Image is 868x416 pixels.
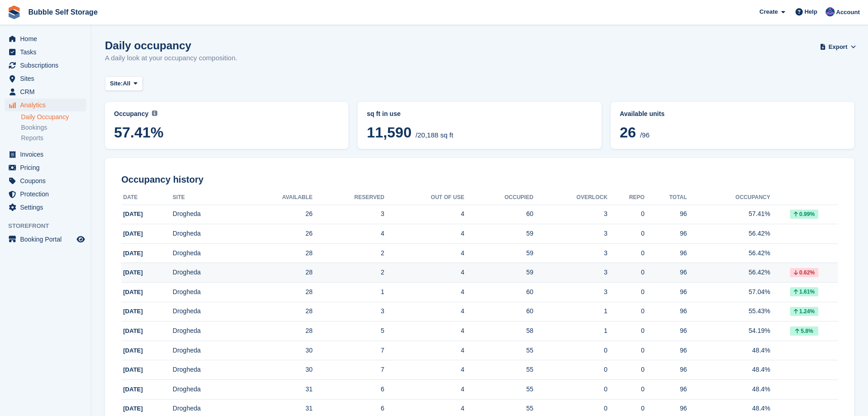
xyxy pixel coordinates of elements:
div: 0 [533,346,608,355]
div: 0 [608,326,645,336]
td: 28 [240,243,313,263]
span: Booking Portal [20,233,75,246]
div: 0 [608,209,645,219]
div: 0.62% [790,268,818,277]
td: 57.04% [687,283,770,302]
th: Occupancy [687,190,770,205]
a: menu [5,59,86,72]
div: 55 [464,346,533,355]
td: 5 [312,321,384,341]
span: Site: [110,79,123,88]
abbr: Current percentage of units occupied or overlocked [620,109,845,119]
td: 4 [385,205,464,224]
div: 0 [533,404,608,413]
a: menu [5,148,86,161]
span: 57.41% [114,124,339,141]
td: 4 [385,263,464,283]
span: sq ft in use [367,110,400,117]
a: menu [5,85,86,98]
span: [DATE] [123,211,143,217]
td: 28 [240,302,313,321]
h1: Daily occupancy [105,39,237,52]
th: Site [173,190,240,205]
div: 58 [464,326,533,336]
div: 0 [608,229,645,238]
abbr: Current breakdown of %{unit} occupied [367,109,592,119]
td: 7 [312,341,384,360]
td: 4 [385,380,464,400]
span: Occupancy [114,110,148,117]
td: Drogheda [173,360,240,380]
div: 59 [464,229,533,238]
td: 30 [240,360,313,380]
span: Protection [20,188,75,200]
span: [DATE] [123,250,143,257]
div: 3 [533,287,608,297]
td: 31 [240,380,313,400]
span: Invoices [20,148,75,161]
td: 4 [385,341,464,360]
td: Drogheda [173,341,240,360]
a: Preview store [75,234,86,245]
td: 4 [385,283,464,302]
div: 0 [608,346,645,355]
div: 0 [608,365,645,374]
td: 28 [240,283,313,302]
span: Settings [20,201,75,214]
div: 0 [608,287,645,297]
div: 60 [464,287,533,297]
span: [DATE] [123,230,143,237]
div: 0 [608,384,645,394]
td: 4 [312,224,384,244]
td: 96 [645,360,687,380]
span: All [123,79,130,88]
td: 48.4% [687,360,770,380]
div: 3 [533,229,608,238]
td: 2 [312,263,384,283]
div: 5.8% [790,326,818,336]
span: Subscriptions [20,59,75,72]
td: Drogheda [173,380,240,400]
span: Home [20,32,75,45]
span: Account [836,8,860,17]
button: Export [821,39,854,54]
div: 0 [608,404,645,413]
span: Sites [20,72,75,85]
td: 96 [645,302,687,321]
td: Drogheda [173,224,240,244]
div: 3 [533,268,608,277]
td: 28 [240,321,313,341]
td: 96 [645,321,687,341]
td: Drogheda [173,205,240,224]
td: 4 [385,224,464,244]
a: Bubble Self Storage [25,5,101,20]
td: 56.42% [687,243,770,263]
span: CRM [20,85,75,98]
td: Drogheda [173,283,240,302]
td: 96 [645,205,687,224]
td: 56.42% [687,263,770,283]
td: 3 [312,302,384,321]
div: 0 [608,248,645,258]
span: Tasks [20,46,75,58]
td: 1 [312,283,384,302]
span: [DATE] [123,405,143,412]
a: menu [5,174,86,187]
td: 4 [385,360,464,380]
td: Drogheda [173,321,240,341]
abbr: Current percentage of sq ft occupied [114,109,339,119]
td: 57.41% [687,205,770,224]
span: Pricing [20,161,75,174]
div: 59 [464,268,533,277]
div: 0 [533,384,608,394]
th: Out of Use [385,190,464,205]
td: 96 [645,283,687,302]
td: 48.4% [687,341,770,360]
div: 0 [608,306,645,316]
a: Daily Occupancy [21,113,86,121]
img: Stuart Jackson [826,7,835,16]
td: Drogheda [173,302,240,321]
div: 3 [533,248,608,258]
span: [DATE] [123,386,143,393]
td: 55.43% [687,302,770,321]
